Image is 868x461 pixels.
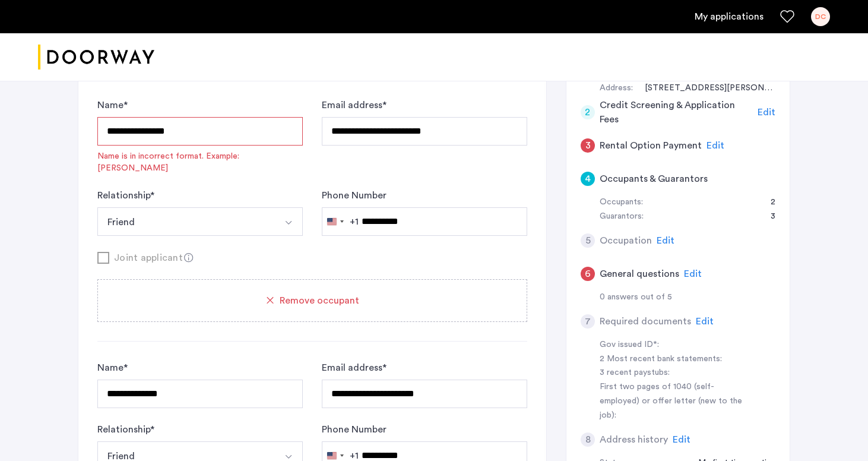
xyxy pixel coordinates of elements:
[600,172,708,186] h5: Occupants & Guarantors
[581,233,595,248] div: 5
[97,150,303,174] div: Name is in incorrect format. Example: [PERSON_NAME]
[274,207,303,236] button: Select option
[633,81,775,96] div: 11 Lewis Ave, #2D
[38,35,154,80] img: logo
[758,108,775,117] span: Edit
[600,267,679,281] h5: General questions
[657,236,674,245] span: Edit
[284,218,293,228] img: arrow
[97,361,128,375] label: Name *
[759,210,775,224] div: 3
[600,98,753,127] h5: Credit Screening & Application Fees
[600,81,633,96] div: Address:
[280,293,359,308] span: Remove occupant
[581,314,595,329] div: 7
[581,105,595,119] div: 2
[350,214,359,229] div: +1
[600,338,749,352] div: Gov issued ID*:
[581,172,595,186] div: 4
[581,432,595,447] div: 8
[600,352,749,367] div: 2 Most recent bank statements:
[600,195,643,210] div: Occupants:
[811,7,830,26] div: DC
[322,361,387,375] label: Email address *
[322,422,387,437] label: Phone Number
[696,317,714,326] span: Edit
[600,380,749,423] div: First two pages of 1040 (self-employed) or offer letter (new to the job):
[581,267,595,281] div: 6
[684,269,702,279] span: Edit
[707,141,724,150] span: Edit
[97,188,154,203] label: Relationship *
[97,98,128,112] label: Name *
[780,10,794,24] a: Favorites
[581,138,595,153] div: 3
[322,208,359,235] button: Selected country
[695,10,764,24] a: My application
[673,435,690,444] span: Edit
[600,432,668,447] h5: Address history
[322,188,387,203] label: Phone Number
[600,233,652,248] h5: Occupation
[97,422,154,437] label: Relationship *
[600,138,702,153] h5: Rental Option Payment
[322,98,387,112] label: Email address *
[38,35,154,80] a: Cazamio logo
[759,195,775,210] div: 2
[600,314,691,329] h5: Required documents
[600,366,749,380] div: 3 recent paystubs:
[600,210,644,224] div: Guarantors:
[97,207,275,236] button: Select option
[600,291,775,305] div: 0 answers out of 5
